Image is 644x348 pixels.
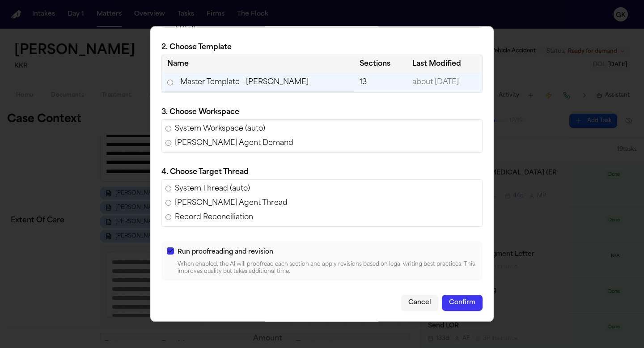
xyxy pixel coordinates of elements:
button: Cancel [401,295,438,311]
th: Last Modified [407,55,482,73]
button: Confirm [442,295,483,311]
p: 2. Choose Template [161,42,483,53]
span: System Thread (auto) [175,183,250,194]
input: [PERSON_NAME] Agent Thread [165,200,171,206]
span: System Workspace (auto) [175,123,265,134]
input: [PERSON_NAME] Agent Demand [165,140,171,146]
span: Record Reconciliation [175,212,253,223]
span: [PERSON_NAME] Agent Demand [175,138,293,149]
td: Master Template - [PERSON_NAME] [162,73,354,92]
th: Sections [354,55,407,73]
span: [PERSON_NAME] Agent Thread [175,198,288,208]
td: about [DATE] [407,73,482,92]
td: 13 [354,73,407,92]
span: Run proofreading and revision [178,249,273,255]
input: Record Reconciliation [165,214,171,220]
p: When enabled, the AI will proofread each section and apply revisions based on legal writing best ... [178,261,477,275]
p: 3. Choose Workspace [161,107,483,118]
p: 4. Choose Target Thread [161,167,483,178]
th: Name [162,55,354,73]
input: System Workspace (auto) [165,126,171,132]
input: System Thread (auto) [165,186,171,191]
